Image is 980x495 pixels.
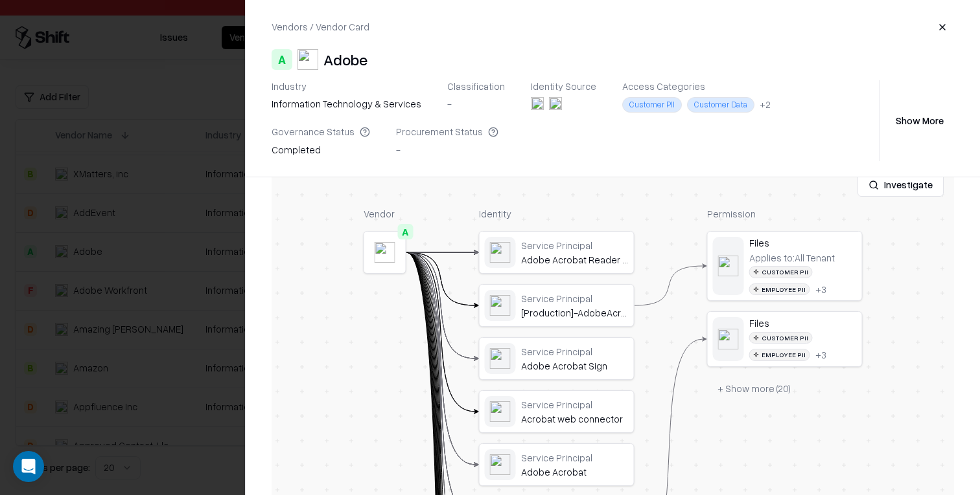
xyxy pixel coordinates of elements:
div: Service Principal [521,292,629,304]
div: Files [749,317,857,329]
div: Adobe [323,49,367,70]
div: Adobe Acrobat Reader for PDF [521,254,629,265]
div: Procurement Status [396,126,498,137]
div: Classification [447,80,505,92]
div: Applies to: All Tenant [749,252,835,263]
div: Governance Status [272,126,370,137]
div: Completed [272,143,370,161]
img: entra.microsoft.com [531,97,544,110]
div: Identity [479,207,635,221]
div: Industry [272,80,421,92]
div: - [396,143,498,157]
div: Vendors / Vendor Card [272,20,369,34]
div: Employee PII [749,283,810,296]
div: + 3 [815,283,826,295]
div: Vendor [364,207,406,221]
div: Adobe Acrobat Sign [521,360,629,371]
img: Adobe [297,49,318,70]
div: Files [749,237,857,248]
button: +3 [815,283,826,295]
div: + 3 [815,349,826,360]
div: A [272,49,292,70]
div: [Production]-AdobeAcrobatSign-OneDrive [521,307,629,318]
div: Acrobat web connector [521,413,629,424]
div: Service Principal [521,346,629,357]
div: Access Categories [622,80,771,92]
div: - [447,97,505,111]
div: Customer PII [749,266,813,278]
div: Customer PII [749,332,813,344]
div: Employee PII [749,349,810,361]
button: Investigate [857,173,944,197]
div: + 2 [760,98,771,111]
div: Service Principal [521,239,629,251]
div: Customer PII [622,97,682,112]
button: + Show more (20) [707,377,801,401]
button: +3 [815,349,826,360]
div: Service Principal [521,452,629,463]
button: Show More [885,109,954,132]
div: information technology & services [272,97,421,111]
div: Adobe Acrobat [521,466,629,478]
div: Customer Data [687,97,754,112]
div: A [398,224,414,239]
button: +2 [760,98,771,111]
img: microsoft365.com [549,97,562,110]
div: Permission [707,207,863,221]
div: Identity Source [531,80,596,92]
div: Service Principal [521,399,629,410]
